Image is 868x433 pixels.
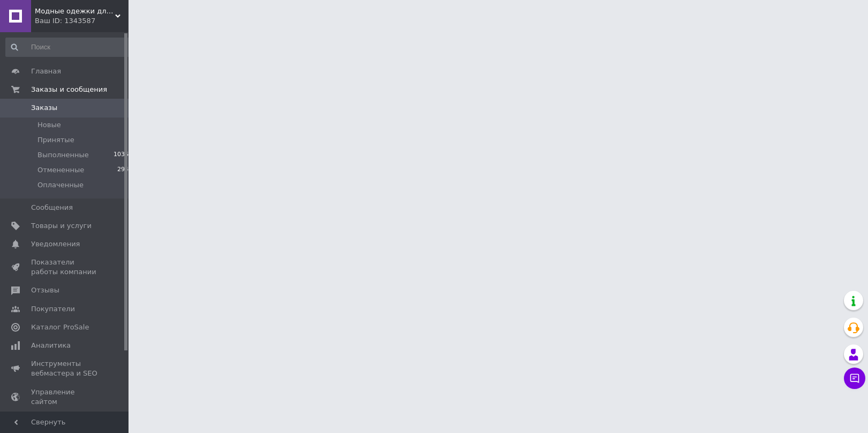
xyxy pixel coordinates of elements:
span: Отмененные [37,165,84,175]
span: Отзывы [31,285,59,295]
span: Каталог ProSale [31,322,89,332]
span: Сообщения [31,203,73,212]
span: Модные одежки для меня и крошки [35,6,115,16]
span: Выполненные [37,150,89,160]
button: Чат с покупателем [844,368,865,389]
span: Заказы [31,103,57,113]
span: 2948 [117,165,132,175]
span: Покупатели [31,304,75,314]
span: Новые [37,120,61,130]
span: Уведомления [31,239,80,249]
span: Показатели работы компании [31,258,99,277]
div: Ваш ID: 1343587 [35,16,129,26]
span: 10364 [114,150,132,160]
span: Товары и услуги [31,221,92,231]
span: Управление сайтом [31,387,99,407]
span: Главная [31,67,61,76]
span: Инструменты вебмастера и SEO [31,359,99,378]
input: Поиск [5,38,133,57]
span: Оплаченные [37,180,84,190]
span: Аналитика [31,341,71,350]
span: Принятые [37,135,74,145]
span: Заказы и сообщения [31,85,107,94]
